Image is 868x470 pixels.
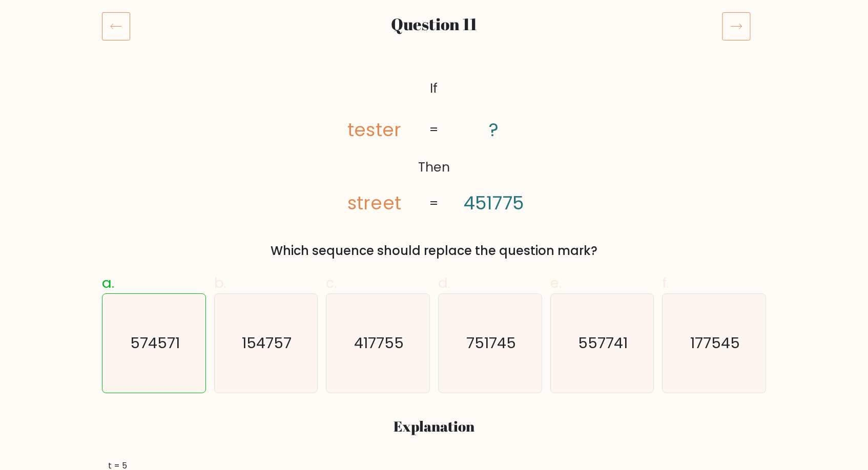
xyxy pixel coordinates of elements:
text: 417755 [354,333,404,353]
h2: Question 11 [158,14,710,34]
span: b. [214,273,226,293]
text: 154757 [242,333,292,353]
tspan: If [430,80,438,98]
tspan: ? [489,117,499,143]
svg: @import url('[URL][DOMAIN_NAME]); [319,76,548,217]
span: c. [326,273,337,293]
span: e. [550,273,562,293]
tspan: street [348,190,401,216]
tspan: = [429,195,439,212]
div: Which sequence should replace the question mark? [108,242,760,260]
h3: Explanation [108,418,760,435]
text: 574571 [130,333,180,353]
tspan: Then [419,158,450,176]
span: f. [662,273,669,293]
text: 557741 [578,333,628,353]
text: 751745 [466,333,516,353]
tspan: = [429,121,439,139]
text: 177545 [690,333,740,353]
span: d. [438,273,450,293]
tspan: tester [348,117,401,143]
span: a. [102,273,114,293]
tspan: 451775 [464,190,523,216]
